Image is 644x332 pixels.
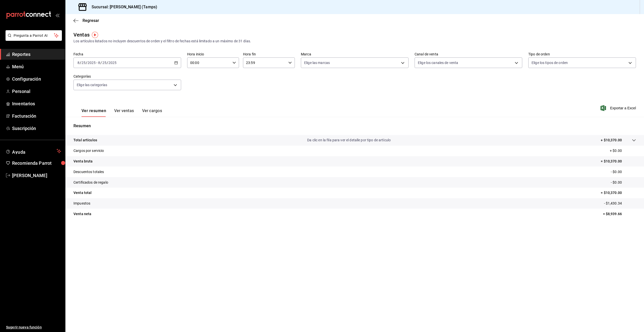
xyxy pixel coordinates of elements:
label: Canal de venta [415,52,522,56]
p: Cargos por servicio [73,148,104,153]
p: + $10,370.00 [601,138,622,143]
button: Pregunta a Parrot AI [6,30,62,41]
p: Venta total [73,190,92,195]
p: Da clic en la fila para ver el detalle por tipo de artículo [307,138,391,143]
p: - $0.00 [611,169,636,175]
p: + $0.00 [610,148,636,153]
input: ---- [108,61,117,65]
span: Elige las marcas [304,60,330,65]
input: -- [81,61,86,65]
p: Venta bruta [73,159,93,164]
div: Ventas [73,31,90,39]
span: Elige los canales de venta [418,60,458,65]
span: Ayuda [12,148,55,154]
span: Suscripción [12,125,61,132]
p: - $1,430.34 [604,201,636,206]
span: Facturación [12,113,61,119]
img: Tooltip marker [92,32,98,38]
label: Marca [301,52,409,56]
a: Pregunta a Parrot AI [4,37,62,42]
span: Personal [12,88,61,95]
input: -- [102,61,107,65]
span: / [80,61,81,65]
label: Categorías [73,75,181,78]
div: navigation tabs [82,108,162,117]
p: Descuentos totales [73,169,104,175]
span: Recomienda Parrot [12,160,61,167]
p: Impuestos [73,201,90,206]
label: Tipo de orden [528,52,636,56]
p: Resumen [73,123,636,129]
span: Elige los tipos de orden [532,60,568,65]
button: Exportar a Excel [601,105,636,111]
label: Hora inicio [187,52,239,56]
span: / [107,61,108,65]
p: = $10,370.00 [601,190,636,195]
span: Reportes [12,51,61,58]
span: Configuración [12,76,61,82]
p: = $10,370.00 [601,159,636,164]
button: Ver ventas [114,108,134,117]
span: Elige las categorías [77,82,107,87]
input: -- [98,61,100,65]
p: Certificados de regalo [73,180,108,185]
button: Regresar [73,18,99,23]
button: Ver cargos [142,108,162,117]
button: Ver resumen [82,108,106,117]
span: Inventarios [12,100,61,107]
label: Hora fin [243,52,295,56]
button: open_drawer_menu [55,13,59,17]
input: ---- [87,61,96,65]
h3: Sucursal: [PERSON_NAME] (Tamps) [88,4,157,10]
p: - $0.00 [611,180,636,185]
p: Total artículos [73,138,97,143]
span: / [86,61,87,65]
span: Regresar [83,18,99,23]
div: Los artículos listados no incluyen descuentos de orden y el filtro de fechas está limitado a un m... [73,39,636,44]
p: = $8,939.66 [603,211,636,217]
span: / [100,61,102,65]
span: Sugerir nueva función [6,325,61,330]
span: Menú [12,63,61,70]
span: - [96,61,97,65]
span: [PERSON_NAME] [12,172,61,179]
span: Pregunta a Parrot AI [14,33,54,38]
input: -- [77,61,80,65]
p: Venta neta [73,211,91,217]
label: Fecha [73,52,181,56]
